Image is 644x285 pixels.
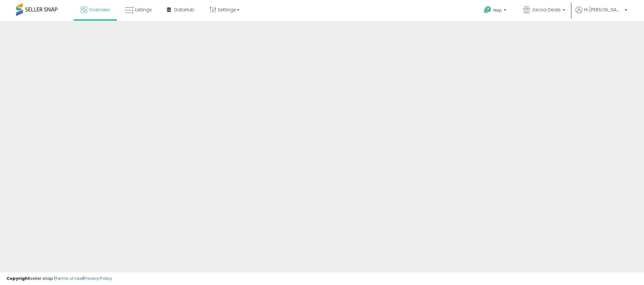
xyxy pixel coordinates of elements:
span: Overview [89,6,110,13]
span: Hi [PERSON_NAME] [584,6,623,13]
a: Privacy Policy [84,275,112,281]
div: seller snap | | [6,276,112,282]
a: Help [479,1,513,21]
span: Help [493,7,502,13]
i: Get Help [483,6,492,14]
span: Jacoa Deals [532,6,561,13]
span: DataHub [174,6,194,13]
a: Hi [PERSON_NAME] [576,6,627,21]
span: Listings [135,6,152,13]
a: Terms of Use [55,275,83,281]
strong: Copyright [6,275,30,281]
